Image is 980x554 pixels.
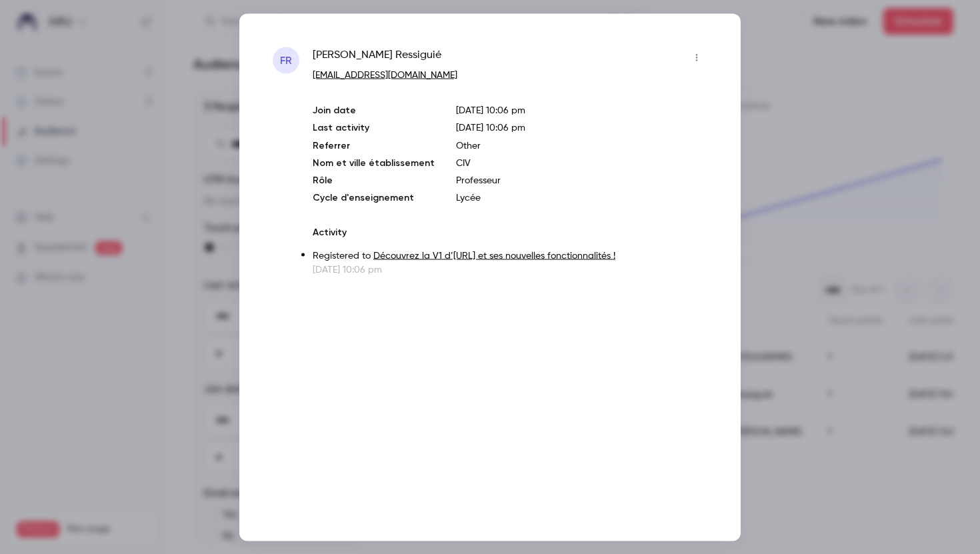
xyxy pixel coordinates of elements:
[456,103,707,117] p: [DATE] 10:06 pm
[280,52,292,68] span: FR
[313,156,435,169] p: Nom et ville établissement
[313,121,435,135] p: Last activity
[456,123,525,132] span: [DATE] 10:06 pm
[456,191,707,204] p: Lycée
[373,251,615,260] a: Découvrez la V1 d’[URL] et ses nouvelles fonctionnalités !
[313,139,435,152] p: Referrer
[456,173,707,187] p: Professeur
[313,225,707,239] p: Activity
[313,103,435,117] p: Join date
[313,263,707,276] p: [DATE] 10:06 pm
[313,191,435,204] p: Cycle d'enseignement
[313,47,441,68] span: [PERSON_NAME] Ressiguié
[313,70,457,79] a: [EMAIL_ADDRESS][DOMAIN_NAME]
[313,249,707,263] p: Registered to
[313,173,435,187] p: Rôle
[456,156,707,169] p: CIV
[456,139,707,152] p: Other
